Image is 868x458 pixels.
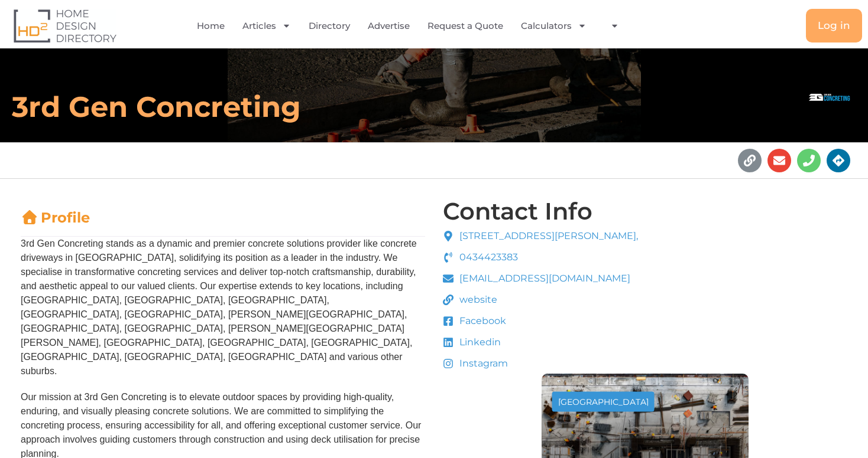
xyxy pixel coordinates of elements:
img: 3rd Gen Concreting - Logo [804,73,854,123]
a: Log in [806,9,862,42]
span: Log in [818,21,850,31]
a: 0434423383 [443,250,638,264]
h6: 3rd Gen Concreting [12,89,602,125]
span: [STREET_ADDRESS][PERSON_NAME], [456,229,638,243]
a: Directory [309,12,350,40]
span: website [456,293,497,307]
a: Advertise [368,12,410,40]
a: website [443,293,638,307]
a: Home [197,12,225,40]
h4: Contact Info [443,199,592,223]
a: Request a Quote [427,12,503,40]
span: Facebook [456,314,506,328]
span: Instagram [456,356,508,371]
a: Calculators [521,12,587,40]
a: [EMAIL_ADDRESS][DOMAIN_NAME] [443,271,638,286]
nav: Menu [177,12,648,40]
a: Articles [242,12,291,40]
span: [EMAIL_ADDRESS][DOMAIN_NAME] [456,271,630,286]
p: 3rd Gen Concreting stands as a dynamic and premier concrete solutions provider like concrete driv... [21,237,425,378]
a: Profile [21,209,90,226]
div: [GEOGRAPHIC_DATA] [558,397,649,405]
span: 0434423383 [456,250,518,264]
span: Linkedin [456,335,501,349]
